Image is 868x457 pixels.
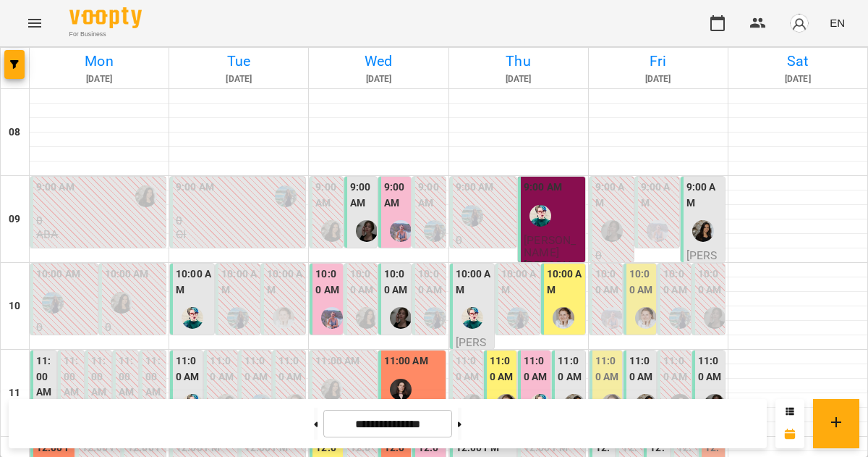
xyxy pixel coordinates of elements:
[692,220,714,242] img: Оксана Шкалей
[311,72,446,86] h6: [DATE]
[390,220,412,242] img: Вікторія Ангела
[176,228,186,240] p: СІ
[321,379,343,401] img: Оксана Шкалей
[418,267,442,298] label: 10:00 AM
[789,13,809,33] img: avatar_s.png
[135,185,157,207] img: Оксана Шкалей
[315,353,359,369] label: 11:00 AM
[176,267,211,298] label: 10:00 AM
[182,307,203,329] img: Тетяна Кострицька
[731,72,865,86] h6: [DATE]
[36,228,58,240] p: АВА
[529,205,551,227] div: Тетяна Кострицька
[384,353,428,369] label: 11:00 AM
[424,307,446,329] div: Ліліана Честнова
[145,353,163,401] label: 11:00 AM
[278,353,302,385] label: 11:00 AM
[461,307,483,329] img: Тетяна Кострицька
[451,72,586,86] h6: [DATE]
[105,334,127,346] p: АВА
[390,307,412,329] img: Данюк Дарина
[830,15,845,30] span: EN
[356,220,378,242] img: Данюк Дарина
[221,267,257,298] label: 10:00 AM
[273,307,294,329] img: Ольга Фурт
[36,180,75,196] label: 9:00 AM
[32,72,166,86] h6: [DATE]
[595,180,631,211] label: 9:00 AM
[64,353,81,401] label: 11:00 AM
[524,259,582,297] p: [PERSON_NAME] діагностика
[390,379,412,401] img: Жук Вікторія
[558,353,582,385] label: 11:00 AM
[275,185,297,207] img: Ліліана Честнова
[350,267,374,298] label: 10:00 AM
[176,214,302,227] p: 0
[227,307,249,329] img: Ліліана Честнова
[321,307,343,329] img: Вікторія Ангела
[456,267,491,298] label: 10:00 AM
[36,353,54,401] label: 11:00 AM
[171,50,306,72] h6: Tue
[547,267,582,298] label: 10:00 AM
[595,249,631,261] p: 0
[456,335,487,374] span: [PERSON_NAME]
[641,180,676,211] label: 9:00 AM
[9,385,20,401] h6: 11
[591,72,726,86] h6: [DATE]
[36,267,80,282] label: 10:00 AM
[119,353,136,401] label: 11:00 AM
[384,267,408,298] label: 10:00 AM
[9,125,20,141] h6: 08
[111,292,132,314] img: Оксана Шкалей
[451,50,586,72] h6: Thu
[501,267,537,298] label: 10:00 AM
[267,267,302,298] label: 10:00 AM
[36,214,163,227] p: 0
[595,267,619,298] label: 10:00 AM
[171,72,306,86] h6: [DATE]
[591,50,726,72] h6: Fri
[601,220,623,242] div: Данюк Дарина
[105,321,163,333] p: 0
[315,180,339,211] label: 9:00 AM
[384,180,408,211] label: 9:00 AM
[704,307,726,329] img: Данюк Дарина
[424,220,446,242] div: Ліліана Честнова
[315,267,339,298] label: 10:00 AM
[36,334,46,346] p: СІ
[698,353,722,385] label: 11:00 AM
[176,180,214,196] label: 9:00 AM
[669,307,691,329] img: Ліліана Честнова
[698,267,722,298] label: 10:00 AM
[663,267,687,298] label: 10:00 AM
[553,307,574,329] div: Ольга Фурт
[461,205,483,227] div: Ліліана Честнова
[595,353,619,385] label: 11:00 AM
[456,353,480,385] label: 11:00 AM
[311,50,446,72] h6: Wed
[418,180,442,211] label: 9:00 AM
[647,220,668,242] img: Вікторія Ангела
[456,247,466,259] p: СІ
[507,307,529,329] img: Ліліана Честнова
[663,353,687,385] label: 11:00 AM
[42,292,64,314] img: Ліліана Честнова
[32,50,166,72] h6: Mon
